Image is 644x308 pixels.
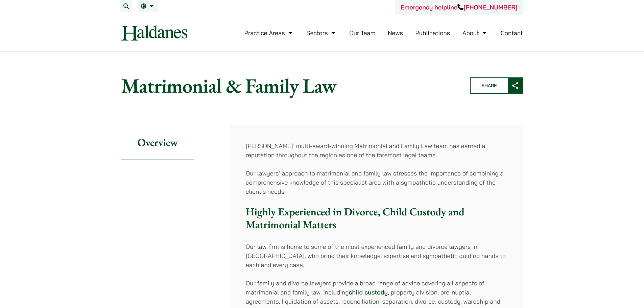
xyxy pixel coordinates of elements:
p: [PERSON_NAME]’ multi-award-winning Matrimonial and Family Law team has earned a reputation throug... [246,141,507,160]
a: Our Team [349,29,375,37]
p: Our law firm is home to some of the most experienced family and divorce lawyers in [GEOGRAPHIC_DA... [246,242,507,269]
a: Publications [415,29,450,37]
a: About [462,29,488,37]
a: child custody [349,288,388,296]
a: Contact [501,29,523,37]
button: Share [470,77,523,94]
span: Share [471,78,508,93]
a: Emergency helpline[PHONE_NUMBER] [401,3,517,11]
p: Our lawyers’ approach to matrimonial and family law stresses the importance of combining a compre... [246,169,507,196]
h2: Overview [121,125,194,160]
img: Logo of Haldanes [121,25,187,41]
a: Sectors [306,29,337,37]
a: Practice Areas [244,29,294,37]
a: EN [141,3,156,9]
h3: Highly Experienced in Divorce, Child Custody and Matrimonial Matters [246,205,507,231]
h1: Matrimonial & Family Law [121,73,459,98]
a: News [388,29,403,37]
